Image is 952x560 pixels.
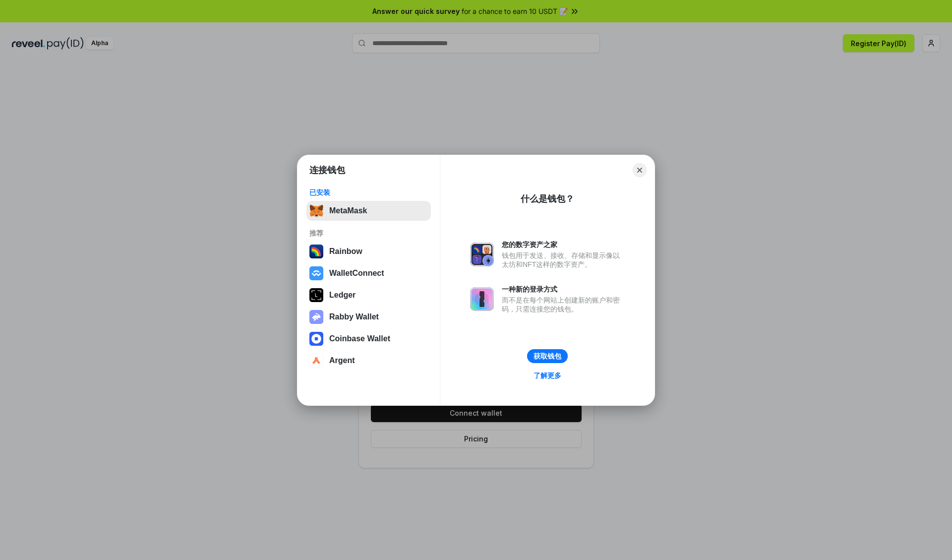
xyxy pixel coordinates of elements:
[502,285,625,294] div: 一种新的登录方式
[309,188,428,197] div: 已安装
[502,240,625,249] div: 您的数字资产之家
[306,201,431,221] button: MetaMask
[470,243,494,266] img: svg+xml,%3Csvg%20xmlns%3D%22http%3A%2F%2Fwww.w3.org%2F2000%2Fsvg%22%20fill%3D%22none%22%20viewBox...
[502,251,625,269] div: 钱包用于发送、接收、存储和显示像以太坊和NFT这样的数字资产。
[306,307,431,327] button: Rabby Wallet
[309,288,323,302] img: svg+xml,%3Csvg%20xmlns%3D%22http%3A%2F%2Fwww.w3.org%2F2000%2Fsvg%22%20width%3D%2228%22%20height%3...
[309,229,428,238] div: 推荐
[329,334,390,343] div: Coinbase Wallet
[329,206,367,215] div: MetaMask
[534,352,561,361] div: 获取钱包
[528,369,567,382] a: 了解更多
[329,269,384,278] div: WalletConnect
[309,354,323,368] img: svg+xml,%3Csvg%20width%3D%2228%22%20height%3D%2228%22%20viewBox%3D%220%200%2028%2028%22%20fill%3D...
[527,349,568,363] button: 获取钱包
[329,312,379,321] div: Rabby Wallet
[633,163,647,177] button: Close
[309,204,323,218] img: svg+xml,%3Csvg%20fill%3D%22none%22%20height%3D%2233%22%20viewBox%3D%220%200%2035%2033%22%20width%...
[306,329,431,349] button: Coinbase Wallet
[309,310,323,324] img: svg+xml,%3Csvg%20xmlns%3D%22http%3A%2F%2Fwww.w3.org%2F2000%2Fsvg%22%20fill%3D%22none%22%20viewBox...
[306,351,431,371] button: Argent
[309,245,323,258] img: svg+xml,%3Csvg%20width%3D%22120%22%20height%3D%22120%22%20viewBox%3D%220%200%20120%20120%22%20fil...
[534,371,561,380] div: 了解更多
[470,287,494,311] img: svg+xml,%3Csvg%20xmlns%3D%22http%3A%2F%2Fwww.w3.org%2F2000%2Fsvg%22%20fill%3D%22none%22%20viewBox...
[306,263,431,283] button: WalletConnect
[329,247,362,256] div: Rainbow
[309,266,323,280] img: svg+xml,%3Csvg%20width%3D%2228%22%20height%3D%2228%22%20viewBox%3D%220%200%2028%2028%22%20fill%3D...
[329,356,355,365] div: Argent
[309,164,345,176] h1: 连接钱包
[329,291,356,300] div: Ledger
[306,242,431,261] button: Rainbow
[309,332,323,346] img: svg+xml,%3Csvg%20width%3D%2228%22%20height%3D%2228%22%20viewBox%3D%220%200%2028%2028%22%20fill%3D...
[502,296,625,313] div: 而不是在每个网站上创建新的账户和密码，只需连接您的钱包。
[306,285,431,305] button: Ledger
[521,193,574,205] div: 什么是钱包？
